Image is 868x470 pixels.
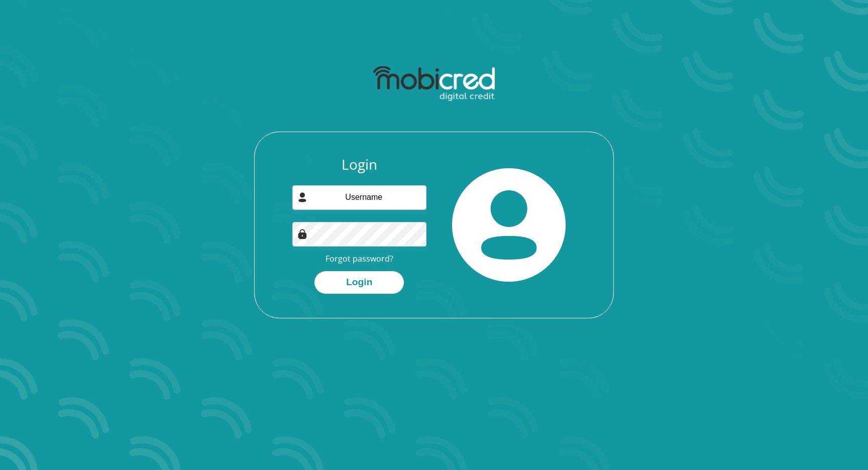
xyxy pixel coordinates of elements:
img: user-icon image [297,192,307,202]
img: Image [297,229,307,239]
a: Forgot password? [325,253,393,264]
h3: Login [292,156,427,173]
button: Login [314,271,404,294]
img: mobicred logo [373,66,494,101]
input: Username [292,185,427,210]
